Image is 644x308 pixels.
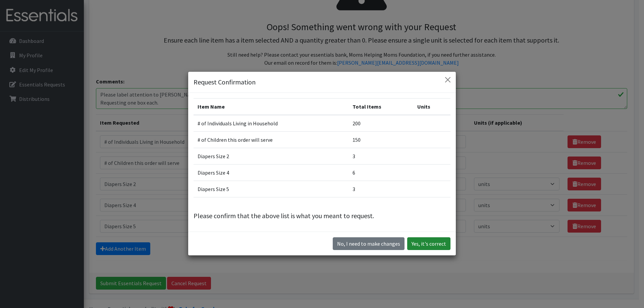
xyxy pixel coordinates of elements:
[194,164,348,181] td: Diapers Size 4
[194,131,348,148] td: # of Children this order will serve
[442,74,453,85] button: Close
[194,77,256,87] h5: Request Confirmation
[413,98,450,115] th: Units
[348,181,413,197] td: 3
[194,181,348,197] td: Diapers Size 5
[194,148,348,164] td: Diapers Size 2
[407,237,450,250] button: Yes, it's correct
[194,211,450,221] p: Please confirm that the above list is what you meant to request.
[333,237,405,250] button: No I need to make changes
[194,115,348,132] td: # of Individuals Living in Household
[348,115,413,132] td: 200
[348,98,413,115] th: Total Items
[348,131,413,148] td: 150
[348,148,413,164] td: 3
[348,164,413,181] td: 6
[194,98,348,115] th: Item Name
